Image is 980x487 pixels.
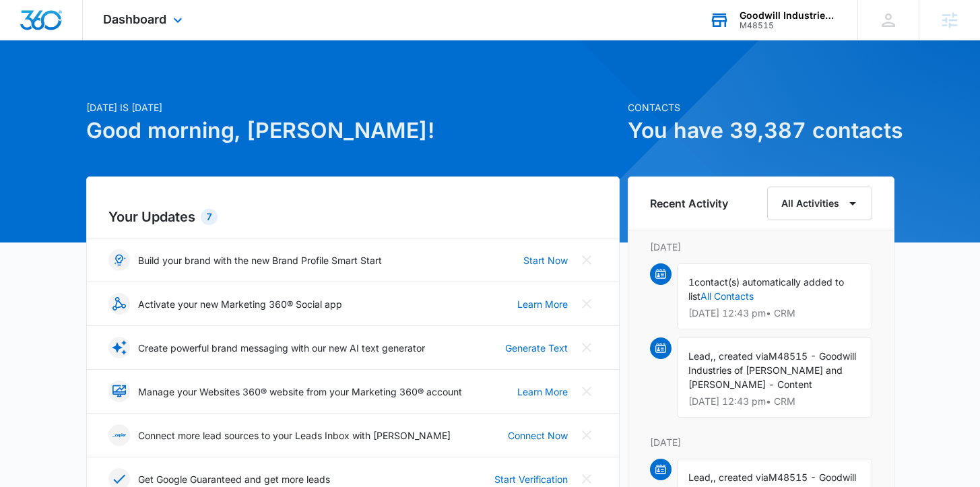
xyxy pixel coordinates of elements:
h2: Your Updates [108,207,597,227]
h1: Good morning, [PERSON_NAME]! [86,115,620,147]
span: Dashboard [103,12,166,26]
div: account name [740,10,838,21]
a: Generate Text [505,341,568,355]
h1: You have 39,387 contacts [628,115,894,147]
span: Lead, [688,350,713,362]
p: [DATE] [650,435,872,449]
button: Close [576,337,597,358]
span: , created via [713,350,769,362]
p: Activate your new Marketing 360® Social app [138,297,342,311]
p: Create powerful brand messaging with our new AI text generator [138,341,425,355]
h6: Recent Activity [650,195,728,212]
p: [DATE] is [DATE] [86,100,620,115]
a: Learn More [517,297,568,311]
span: 1 [688,276,694,288]
p: [DATE] [650,240,872,254]
a: Learn More [517,385,568,399]
button: All Activities [767,187,872,220]
button: Close [576,424,597,446]
button: Close [576,381,597,402]
span: contact(s) automatically added to list [688,276,844,302]
a: Connect Now [508,428,568,443]
p: Build your brand with the new Brand Profile Smart Start [138,253,382,267]
p: Get Google Guaranteed and get more leads [138,472,330,486]
span: M48515 - Goodwill Industries of [PERSON_NAME] and [PERSON_NAME] - Content [688,350,856,390]
p: [DATE] 12:43 pm • CRM [688,397,861,406]
p: Manage your Websites 360® website from your Marketing 360® account [138,385,462,399]
a: Start Verification [494,472,568,486]
p: [DATE] 12:43 pm • CRM [688,309,861,318]
div: account id [740,21,838,30]
p: Connect more lead sources to your Leads Inbox with [PERSON_NAME] [138,428,451,443]
span: , created via [713,472,769,483]
p: Contacts [628,100,894,115]
span: Lead, [688,472,713,483]
div: 7 [201,209,218,225]
a: All Contacts [700,290,754,302]
a: Start Now [523,253,568,267]
button: Close [576,249,597,271]
button: Close [576,293,597,315]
